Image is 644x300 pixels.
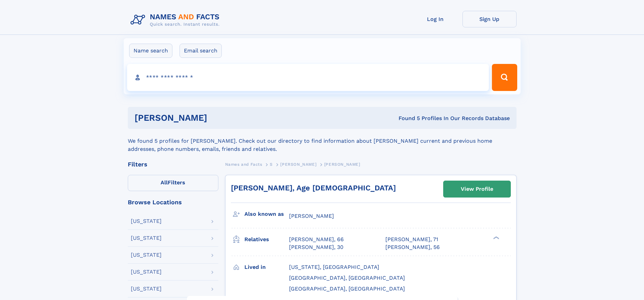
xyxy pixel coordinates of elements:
[161,179,168,186] span: All
[131,252,162,258] div: [US_STATE]
[128,161,218,167] div: Filters
[131,269,162,275] div: [US_STATE]
[231,184,396,192] a: [PERSON_NAME], Age [DEMOGRAPHIC_DATA]
[129,44,172,58] label: Name search
[385,236,438,243] a: [PERSON_NAME], 71
[289,285,405,292] span: [GEOGRAPHIC_DATA], [GEOGRAPHIC_DATA]
[131,286,162,292] div: [US_STATE]
[461,181,493,197] div: View Profile
[244,208,289,220] h3: Also known as
[408,11,462,27] a: Log In
[492,236,500,240] div: ❯
[280,160,316,168] a: [PERSON_NAME]
[131,218,162,224] div: [US_STATE]
[270,160,273,168] a: S
[280,162,316,167] span: [PERSON_NAME]
[131,235,162,241] div: [US_STATE]
[127,64,489,91] input: search input
[128,175,218,191] label: Filters
[135,114,303,122] h1: [PERSON_NAME]
[289,213,334,219] span: [PERSON_NAME]
[289,244,343,251] a: [PERSON_NAME], 30
[324,162,360,167] span: [PERSON_NAME]
[289,275,405,281] span: [GEOGRAPHIC_DATA], [GEOGRAPHIC_DATA]
[270,162,273,167] span: S
[289,264,379,270] span: [US_STATE], [GEOGRAPHIC_DATA]
[462,11,517,27] a: Sign Up
[244,261,289,273] h3: Lived in
[289,236,344,243] a: [PERSON_NAME], 66
[303,115,510,122] div: Found 5 Profiles In Our Records Database
[244,234,289,245] h3: Relatives
[180,44,222,58] label: Email search
[128,199,218,205] div: Browse Locations
[225,160,262,168] a: Names and Facts
[385,244,440,251] a: [PERSON_NAME], 56
[128,129,517,153] div: We found 5 profiles for [PERSON_NAME]. Check out our directory to find information about [PERSON_...
[128,11,225,29] img: Logo Names and Facts
[492,64,517,91] button: Search Button
[444,181,510,197] a: View Profile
